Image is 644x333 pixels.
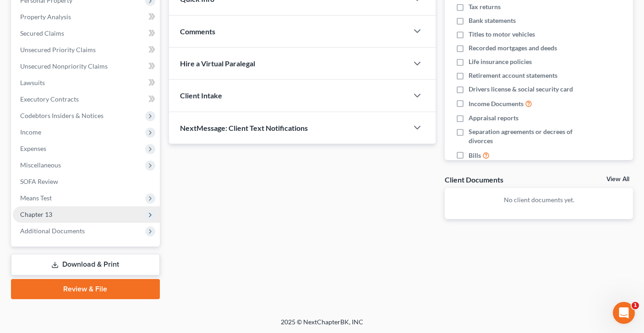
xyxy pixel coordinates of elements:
span: Hire a Virtual Paralegal [180,59,255,68]
span: NextMessage: Client Text Notifications [180,124,308,132]
span: SOFA Review [20,177,58,185]
span: Retirement account statements [469,71,557,80]
span: Recorded mortgages and deeds [469,43,557,53]
span: 1 [632,302,639,309]
span: Client Intake [180,91,222,100]
span: Expenses [20,145,46,152]
a: Lawsuits [13,75,160,91]
span: Bills [469,151,481,160]
a: Unsecured Priority Claims [13,42,160,58]
span: Bank statements [469,16,516,25]
a: Executory Contracts [13,91,160,107]
span: Separation agreements or decrees of divorces [469,127,578,145]
span: Additional Documents [20,227,85,235]
span: Unsecured Priority Claims [20,46,96,54]
span: Lawsuits [20,79,45,86]
span: Executory Contracts [20,95,79,103]
span: Tax returns [469,2,501,11]
a: SOFA Review [13,173,160,190]
span: Income [20,128,41,136]
span: Codebtors Insiders & Notices [20,112,104,119]
span: Unsecured Nonpriority Claims [20,62,108,70]
a: Secured Claims [13,25,160,42]
a: Property Analysis [13,9,160,25]
span: Income Documents [469,99,524,108]
p: No client documents yet. [452,195,626,204]
span: Titles to motor vehicles [469,30,535,39]
a: Unsecured Nonpriority Claims [13,58,160,75]
span: Means Test [20,194,52,202]
span: Secured Claims [20,29,64,37]
a: View All [606,176,629,183]
span: Life insurance policies [469,57,532,66]
span: Miscellaneous [20,161,61,169]
span: Property Analysis [20,13,71,21]
span: Chapter 13 [20,210,52,218]
span: Comments [180,27,215,36]
span: Appraisal reports [469,113,518,123]
a: Review & File [11,279,160,299]
span: Drivers license & social security card [469,85,573,94]
a: Download & Print [11,254,160,275]
div: Client Documents [445,175,503,184]
iframe: Intercom live chat [613,302,635,324]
